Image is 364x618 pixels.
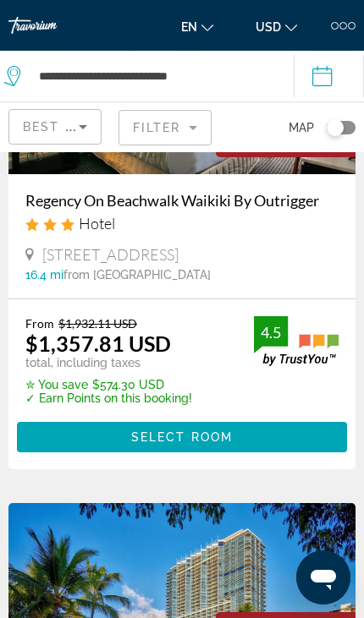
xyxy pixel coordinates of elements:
[25,391,192,405] p: ✓ Earn Points on this booking!
[17,425,347,444] a: Select Room
[23,117,87,137] mat-select: Sort by
[79,214,115,232] span: Hotel
[63,268,211,282] span: from [GEOGRAPHIC_DATA]
[119,109,212,146] button: Filter
[25,331,171,356] ins: $1,357.81 USD
[25,214,339,232] div: 3 star Hotel
[25,191,339,210] a: Regency On Beachwalk Waikiki By Outrigger
[296,550,350,604] iframe: Кнопка для запуску вікна повідомлень
[294,51,364,101] button: Check-in date: Nov 12, 2025 Check-out date: Nov 18, 2025
[17,422,347,452] button: Select Room
[254,316,339,366] img: trustyou-badge.svg
[58,316,137,331] del: $1,932.11 USD
[23,120,111,134] span: Best Deals
[25,378,192,391] p: $574.30 USD
[131,430,233,444] span: Select Room
[314,102,356,152] button: Toggle map
[42,245,179,264] span: [STREET_ADDRESS]
[25,356,192,369] p: total, including taxes
[25,378,88,391] span: ✮ You save
[247,14,306,39] button: Change currency
[25,268,63,282] span: 16.4 mi
[256,20,281,34] span: USD
[254,322,288,342] div: 4.5
[289,116,314,139] span: Map
[25,316,54,331] span: From
[181,20,197,34] span: en
[173,14,222,39] button: Change language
